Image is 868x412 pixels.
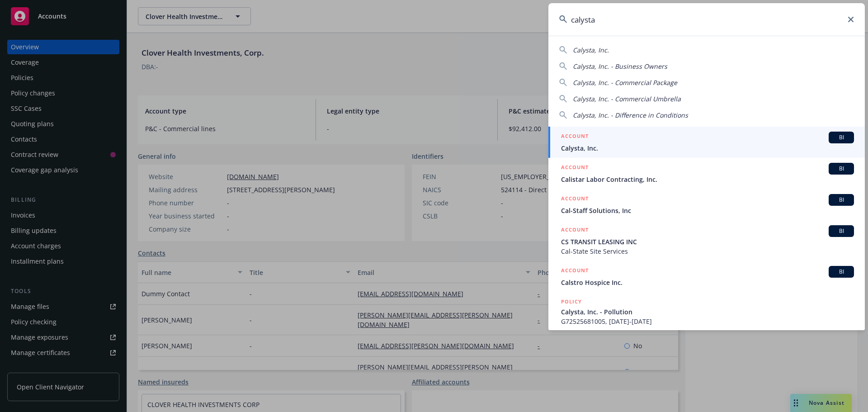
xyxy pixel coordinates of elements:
[573,62,667,71] span: Calysta, Inc. - Business Owners
[832,165,850,173] span: BI
[832,196,850,204] span: BI
[548,3,865,36] input: Search...
[561,132,589,142] h5: ACCOUNT
[573,78,677,87] span: Calysta, Inc. - Commercial Package
[561,246,854,256] span: Cal-State Site Services
[561,237,854,246] span: CS TRANSIT LEASING INC
[548,292,865,331] a: POLICYCalysta, Inc. - PollutionG72525681005, [DATE]-[DATE]
[561,143,854,153] span: Calysta, Inc.
[561,278,854,287] span: Calstro Hospice Inc.
[561,225,589,236] h5: ACCOUNT
[548,158,865,189] a: ACCOUNTBICalistar Labor Contracting, Inc.
[832,133,850,142] span: BI
[561,163,589,174] h5: ACCOUNT
[573,95,681,103] span: Calysta, Inc. - Commercial Umbrella
[561,175,854,184] span: Calistar Labor Contracting, Inc.
[832,227,850,235] span: BI
[561,206,854,215] span: Cal-Staff Solutions, Inc
[548,189,865,220] a: ACCOUNTBICal-Staff Solutions, Inc
[548,261,865,292] a: ACCOUNTBICalstro Hospice Inc.
[561,297,582,306] h5: POLICY
[561,317,854,326] span: G72525681005, [DATE]-[DATE]
[561,194,589,205] h5: ACCOUNT
[548,127,865,158] a: ACCOUNTBICalysta, Inc.
[573,111,688,119] span: Calysta, Inc. - Difference in Conditions
[561,266,589,277] h5: ACCOUNT
[832,268,850,276] span: BI
[573,46,609,54] span: Calysta, Inc.
[548,220,865,261] a: ACCOUNTBICS TRANSIT LEASING INCCal-State Site Services
[561,307,854,317] span: Calysta, Inc. - Pollution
